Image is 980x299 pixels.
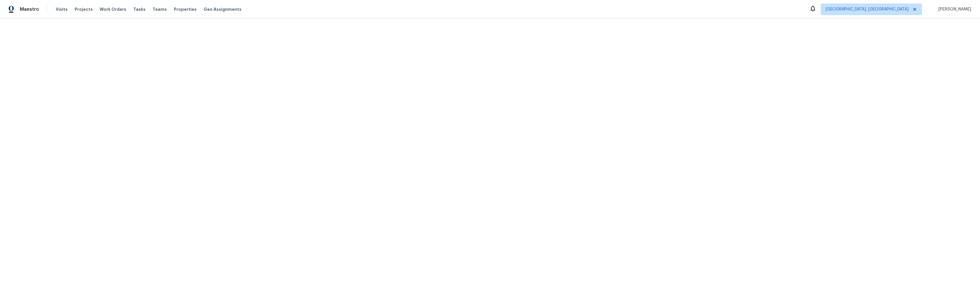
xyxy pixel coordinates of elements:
span: Projects [75,6,93,12]
span: Properties [174,6,197,12]
span: [GEOGRAPHIC_DATA], [GEOGRAPHIC_DATA] [826,6,909,12]
span: Geo Assignments [204,6,242,12]
span: [PERSON_NAME] [936,6,971,12]
span: Work Orders [100,6,126,12]
span: Tasks [133,7,146,11]
span: Visits [56,6,68,12]
span: Teams [153,6,167,12]
span: Maestro [20,6,39,12]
